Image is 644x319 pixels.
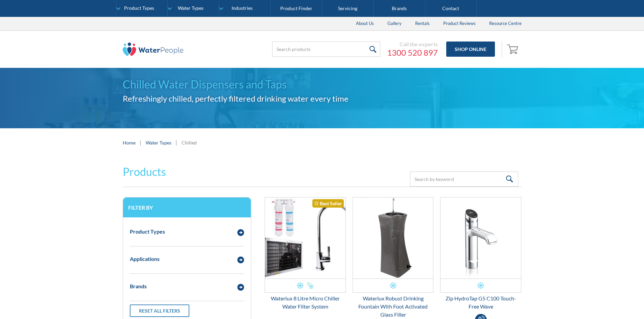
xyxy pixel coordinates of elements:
a: 1300 520 897 [387,48,438,58]
h2: Products [123,164,166,180]
a: About Us [349,17,381,30]
h3: Filter by [128,204,246,211]
div: Water Types [178,5,204,11]
div: Chilled [182,139,197,146]
img: Waterlux 8 Litre Micro Chiller Water Filter System [265,197,345,278]
div: Zip HydroTap G5 C100 Touch-Free Wave [440,294,521,311]
img: Zip HydroTap G5 C100 Touch-Free Wave [440,197,521,278]
input: Search products [272,42,380,57]
a: Shop Online [446,42,495,57]
img: shopping cart [507,44,520,54]
div: | [175,138,178,147]
a: Home [123,139,136,146]
div: Applications [130,255,160,263]
img: The Water People [123,43,184,56]
a: Waterlux Robust Drinking Fountain With Foot Activated Glass FillerWaterlux Robust Drinking Founta... [353,197,434,319]
div: | [139,138,142,147]
a: Gallery [381,17,408,30]
div: Brands [130,282,147,290]
h1: Chilled Water Dispensers and Taps [123,76,522,92]
div: Product Types [130,228,165,236]
a: Zip HydroTap G5 C100 Touch-Free WaveZip HydroTap G5 C100 Touch-Free Wave [440,197,521,311]
a: Resource Centre [482,17,528,30]
a: Rentals [408,17,436,30]
div: Call the experts [387,41,438,48]
div: Waterlux 8 Litre Micro Chiller Water Filter System [265,294,346,311]
a: Reset all filters [130,304,189,317]
div: Product Types [124,5,154,11]
a: Waterlux 8 Litre Micro Chiller Water Filter SystemBest SellerWaterlux 8 Litre Micro Chiller Water... [265,197,346,311]
input: Search by keyword [410,171,518,187]
div: Waterlux Robust Drinking Fountain With Foot Activated Glass Filler [353,294,434,319]
div: Industries [232,5,253,11]
a: Open empty cart [505,41,522,57]
h2: Refreshingly chilled, perfectly filtered drinking water every time [123,92,522,105]
div: Best Seller [312,199,344,208]
a: Product Reviews [436,17,482,30]
img: Waterlux Robust Drinking Fountain With Foot Activated Glass Filler [353,197,433,278]
a: Water Types [146,139,171,146]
